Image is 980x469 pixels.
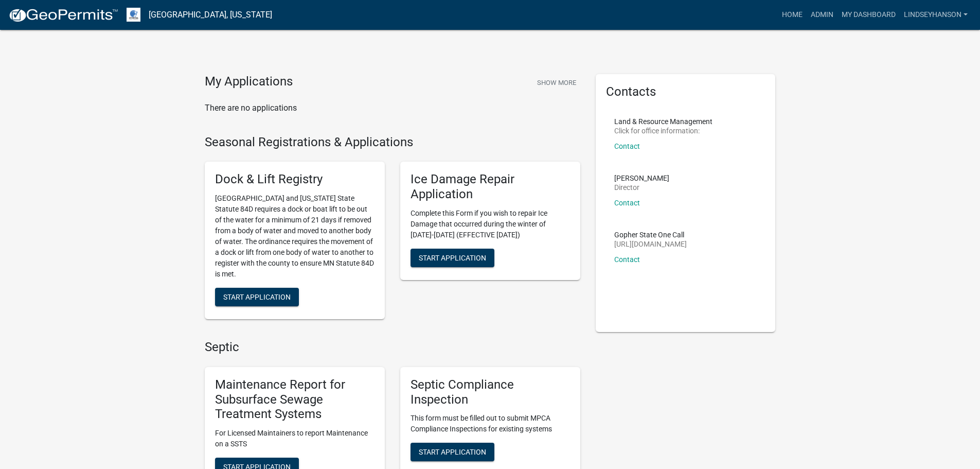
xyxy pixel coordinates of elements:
h5: Dock & Lift Registry [215,172,375,187]
a: Contact [614,199,640,207]
p: Gopher State One Call [614,231,687,238]
h5: Ice Damage Repair Application [411,172,570,202]
button: Show More [533,74,580,91]
a: [GEOGRAPHIC_DATA], [US_STATE] [149,6,272,24]
h5: Septic Compliance Inspection [411,377,570,407]
a: Home [778,5,807,25]
p: For Licensed Maintainers to report Maintenance on a SSTS [215,428,375,449]
span: Start Application [419,448,486,456]
h5: Maintenance Report for Subsurface Sewage Treatment Systems [215,377,375,422]
p: There are no applications [205,102,580,114]
p: Director [614,184,669,191]
a: Contact [614,142,640,150]
a: Contact [614,255,640,264]
button: Start Application [411,443,494,461]
h4: Septic [205,340,580,355]
p: [PERSON_NAME] [614,175,669,182]
p: This form must be filled out to submit MPCA Compliance Inspections for existing systems [411,413,570,435]
button: Start Application [411,249,494,267]
p: [GEOGRAPHIC_DATA] and [US_STATE] State Statute 84D requires a dock or boat lift to be out of the ... [215,193,375,280]
a: My Dashboard [838,5,900,25]
h4: Seasonal Registrations & Applications [205,135,580,150]
a: Lindseyhanson [900,5,972,25]
h5: Contacts [606,84,765,99]
p: [URL][DOMAIN_NAME] [614,240,687,248]
p: Complete this Form if you wish to repair Ice Damage that occurred during the winter of [DATE]-[DA... [411,208,570,240]
h4: My Applications [205,74,293,90]
button: Start Application [215,288,299,306]
p: Land & Resource Management [614,118,712,125]
span: Start Application [223,293,291,301]
img: Otter Tail County, Minnesota [127,8,140,22]
span: Start Application [419,253,486,262]
p: Click for office information: [614,127,712,134]
a: Admin [807,5,838,25]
